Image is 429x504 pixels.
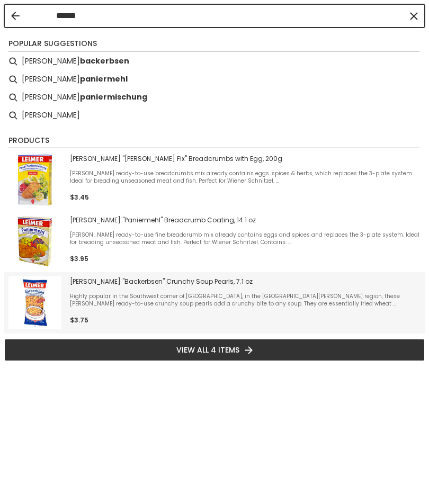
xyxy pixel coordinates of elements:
li: leimer backerbsen [4,52,425,70]
li: View all 4 items [4,339,425,361]
button: Clear [408,11,419,21]
li: Leimer "Paniermehl" Breadcrumb Coating, 14.1 oz [4,211,425,272]
span: $3.45 [70,193,89,202]
li: Leimer "Panat Fix" Breadcrumbs with Egg, 200g [4,149,425,211]
span: Highly popular in the Southwest corner of [GEOGRAPHIC_DATA], in the [GEOGRAPHIC_DATA][PERSON_NAME... [70,293,421,308]
b: backerbsen [80,55,129,67]
span: [PERSON_NAME] "Paniermehl" Breadcrumb Coating, 14.1 oz [70,216,421,224]
img: Leimer Backerbsen Soup Cracker Pearls [8,276,61,329]
a: Leimer Backerbsen Soup Cracker Pearls[PERSON_NAME] "Backerbsen" Crunchy Soup Pearls, 7.1 ozHighly... [8,276,421,329]
a: Leimer Paniermehl Breadcrumb Coating[PERSON_NAME] "Paniermehl" Breadcrumb Coating, 14.1 oz[PERSON... [8,215,421,268]
li: Products [8,135,419,148]
span: View all 4 items [176,344,239,356]
span: [PERSON_NAME] ready-to-use breadcrumbs mix already contains eggs. spices & herbs, which replaces ... [70,170,421,185]
li: leimer paniermischung [4,88,425,106]
b: paniermehl [80,73,128,85]
b: paniermischung [80,91,147,103]
span: [PERSON_NAME] "[PERSON_NAME] Fix" Breadcrumbs with Egg, 200g [70,155,421,163]
span: [PERSON_NAME] ready-to-use fine breadcrumb mix already contains eggs and spices and replaces the ... [70,231,421,246]
li: leimer [4,106,425,124]
span: $3.95 [70,254,88,263]
li: Popular suggestions [8,38,419,51]
a: [PERSON_NAME] "[PERSON_NAME] Fix" Breadcrumbs with Egg, 200g[PERSON_NAME] ready-to-use breadcrumb... [8,154,421,206]
button: Back [11,12,20,20]
li: Leimer "Backerbsen" Crunchy Soup Pearls, 7.1 oz [4,272,425,334]
li: leimer paniermehl [4,70,425,88]
span: [PERSON_NAME] "Backerbsen" Crunchy Soup Pearls, 7.1 oz [70,277,421,286]
span: $3.75 [70,316,88,325]
img: Leimer Paniermehl Breadcrumb Coating [8,215,61,268]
